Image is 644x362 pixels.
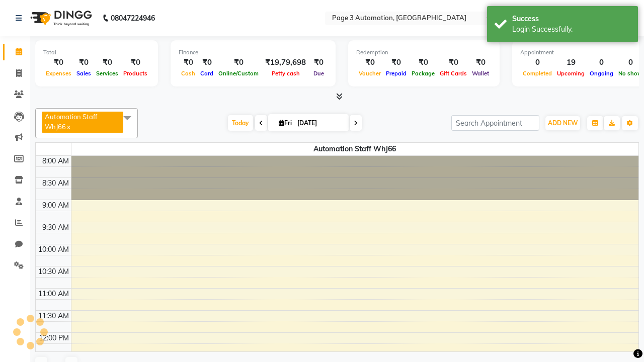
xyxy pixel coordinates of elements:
[26,4,95,32] img: logo
[216,57,261,68] div: ₹0
[311,70,327,77] span: Due
[520,57,554,68] div: 0
[409,57,437,68] div: ₹0
[40,200,71,211] div: 9:00 AM
[66,123,70,131] a: x
[269,70,302,77] span: Petty cash
[451,115,539,131] input: Search Appointment
[356,70,383,77] span: Voucher
[587,57,616,68] div: 0
[310,57,328,68] div: ₹0
[216,70,261,77] span: Online/Custom
[512,14,630,24] div: Success
[36,289,71,299] div: 11:00 AM
[198,57,216,68] div: ₹0
[437,57,469,68] div: ₹0
[121,57,150,68] div: ₹0
[548,119,578,127] span: ADD NEW
[179,57,198,68] div: ₹0
[36,311,71,321] div: 11:30 AM
[40,178,71,189] div: 8:30 AM
[36,266,71,277] div: 10:30 AM
[94,70,121,77] span: Services
[520,70,554,77] span: Completed
[37,333,71,343] div: 12:00 PM
[74,57,94,68] div: ₹0
[294,116,345,131] input: 2025-10-03
[383,70,409,77] span: Prepaid
[261,57,310,68] div: ₹19,79,698
[469,70,492,77] span: Wallet
[437,70,469,77] span: Gift Cards
[43,48,150,57] div: Total
[74,70,94,77] span: Sales
[383,57,409,68] div: ₹0
[276,119,294,127] span: Fri
[71,143,639,155] span: Automation Staff WhJ66
[512,24,630,35] div: Login Successfully.
[111,4,155,32] b: 08047224946
[409,70,437,77] span: Package
[356,48,492,57] div: Redemption
[121,70,150,77] span: Products
[356,57,383,68] div: ₹0
[198,70,216,77] span: Card
[545,116,580,130] button: ADD NEW
[40,156,71,166] div: 8:00 AM
[469,57,492,68] div: ₹0
[179,70,198,77] span: Cash
[94,57,121,68] div: ₹0
[587,70,616,77] span: Ongoing
[40,222,71,233] div: 9:30 AM
[228,115,253,131] span: Today
[45,113,97,131] span: Automation Staff WhJ66
[43,70,74,77] span: Expenses
[554,70,587,77] span: Upcoming
[554,57,587,68] div: 19
[179,48,328,57] div: Finance
[43,57,74,68] div: ₹0
[36,244,71,255] div: 10:00 AM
